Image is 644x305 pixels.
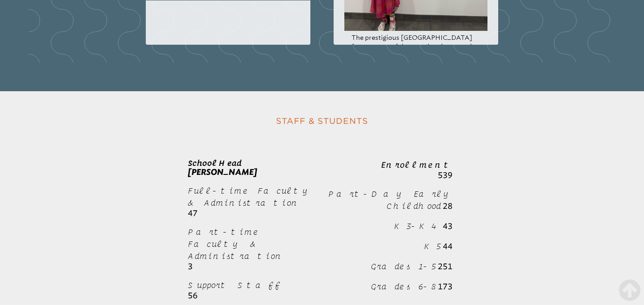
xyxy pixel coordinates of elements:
[394,221,441,231] span: K3-K4
[438,170,453,180] span: 539
[443,201,453,211] b: 28
[371,262,436,271] span: Grades 1-5
[188,158,243,168] span: School Head
[352,33,480,87] p: The prestigious [GEOGRAPHIC_DATA] features one of the most iconic spaces in [GEOGRAPHIC_DATA][US_...
[438,262,453,271] b: 251
[188,167,257,177] span: [PERSON_NAME]
[188,208,198,218] b: 47
[131,113,513,129] h2: Staff & Students
[188,280,282,290] span: Support Staff
[328,189,453,211] span: Part-Day Early Childhood
[381,160,453,169] b: Enrollment
[371,282,436,291] span: Grades 6-8
[188,262,193,271] b: 3
[443,221,453,231] b: 43
[424,241,441,251] span: K5
[188,227,284,261] span: Part-time Faculty & Administration
[188,291,198,301] b: 56
[443,241,453,251] b: 44
[188,186,312,208] span: Full-time Faculty & Administration
[438,282,453,292] b: 173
